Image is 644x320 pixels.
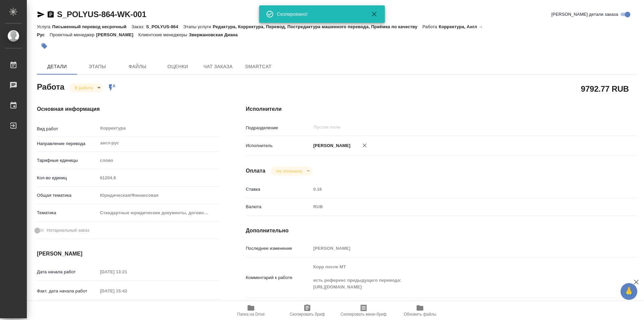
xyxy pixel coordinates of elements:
a: S_POLYUS-864-WK-001 [57,10,146,19]
button: Закрыть [366,10,382,18]
span: Скопировать бриф [289,312,325,317]
p: Последнее изменение [246,245,311,252]
p: Направление перевода [37,140,98,147]
p: Исполнитель [246,142,311,149]
span: Обновить файлы [404,312,436,317]
button: Добавить тэг [37,39,52,53]
span: Нотариальный заказ [47,227,89,234]
p: Этапы услуги [183,24,213,29]
button: Не оплачена [274,168,304,174]
span: Скопировать мини-бриф [340,312,386,317]
p: Клиентские менеджеры [139,32,189,37]
p: Кол-во единиц [37,175,98,181]
div: слово [98,155,219,166]
input: Пустое поле [98,173,219,183]
p: Работа [422,24,439,29]
h4: Исполнители [246,105,637,113]
button: 🙏 [621,283,637,300]
button: Скопировать ссылку для ЯМессенджера [37,10,45,18]
span: Детали [41,62,73,71]
p: Факт. дата начала работ [37,288,98,294]
span: Оценки [162,62,194,71]
button: Скопировать бриф [279,301,335,320]
input: Пустое поле [313,123,588,131]
div: RUB [311,201,604,213]
p: S_POLYUS-864 [146,24,183,29]
p: [PERSON_NAME] [96,32,139,37]
p: Редактура, Корректура, Перевод, Постредактура машинного перевода, Приёмка по качеству [213,24,422,29]
h2: 9792.77 RUB [581,83,629,94]
span: 🙏 [623,284,635,299]
p: [PERSON_NAME] [311,142,351,149]
h4: Оплата [246,167,266,175]
input: Пустое поле [311,184,604,194]
div: Юридическая/Финансовая [98,190,219,201]
button: В работе [73,85,95,91]
p: Звержановская Диана [189,32,243,37]
input: Пустое поле [311,243,604,253]
h4: Дополнительно [246,227,637,235]
h2: Работа [37,80,64,92]
span: [PERSON_NAME] детали заказа [551,11,618,18]
button: Скопировать ссылку [47,10,55,18]
p: Валюта [246,203,311,210]
div: В работе [69,83,103,92]
div: Скопировано! [277,11,361,17]
input: Пустое поле [98,286,156,296]
h4: Основная информация [37,105,219,113]
p: Вид работ [37,126,98,132]
span: Этапы [81,62,113,71]
div: В работе [271,167,312,176]
p: Тематика [37,210,98,216]
p: Тарифные единицы [37,157,98,164]
button: Папка на Drive [223,301,279,320]
p: Письменный перевод несрочный [52,24,131,29]
button: Удалить исполнителя [357,138,372,153]
span: Файлы [121,62,154,71]
span: SmartCat [242,62,274,71]
p: Комментарий к работе [246,274,311,281]
button: Скопировать мини-бриф [335,301,392,320]
span: Папка на Drive [237,312,265,317]
span: Чат заказа [202,62,234,71]
p: Заказ: [131,24,146,29]
input: Пустое поле [98,267,156,277]
p: Общая тематика [37,192,98,199]
p: Проектный менеджер [50,32,96,37]
div: Стандартные юридические документы, договоры, уставы [98,207,219,219]
p: Услуга [37,24,52,29]
p: Подразделение [246,125,311,131]
h4: [PERSON_NAME] [37,250,219,258]
button: Обновить файлы [392,301,448,320]
p: Ставка [246,186,311,193]
textarea: Корр после МТ есть референс предыдущего перевода: [URL][DOMAIN_NAME] [311,261,604,293]
p: Дата начала работ [37,269,98,275]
